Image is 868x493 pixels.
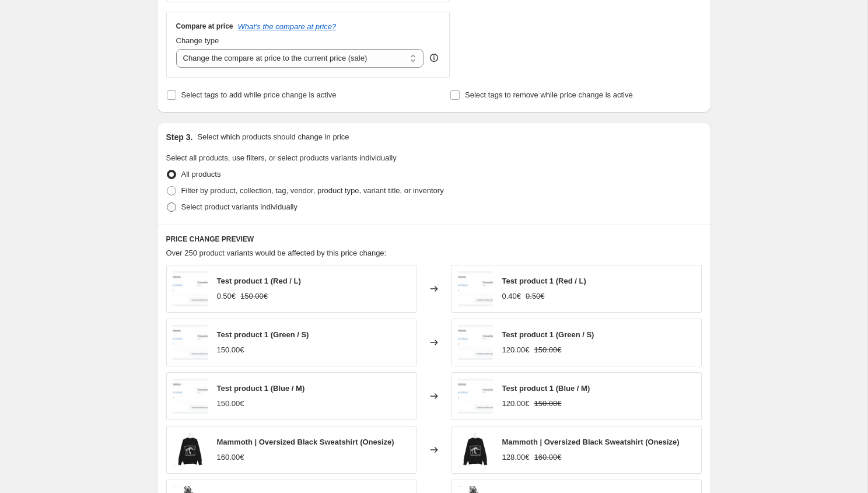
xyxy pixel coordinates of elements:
h2: Step 3. [166,131,193,143]
div: help [428,52,440,64]
img: image_b0d75b73-a3ea-4f0d-925a-2d5459eb379e_80x.jpg [458,432,493,467]
div: 0.40€ [502,291,521,302]
img: Screenshot_2019-08-29_at_10.26.31_80x.png [173,271,208,306]
span: Test product 1 (Green / S) [217,330,309,339]
img: Screenshot_2019-08-29_at_10.26.31_80x.png [173,379,208,414]
div: 150.00€ [217,398,244,410]
span: Test product 1 (Blue / M) [502,384,590,393]
strike: 150.00€ [534,344,562,356]
img: Screenshot_2019-08-29_at_10.26.31_80x.png [173,325,208,360]
span: Test product 1 (Red / L) [217,277,301,285]
h3: Compare at price [176,22,233,31]
span: Filter by product, collection, tag, vendor, product type, variant title, or inventory [181,186,444,195]
span: Select tags to remove while price change is active [465,90,633,99]
span: Mammoth | Oversized Black Sweatshirt (Onesize) [502,438,680,446]
strike: 160.00€ [534,452,562,463]
span: Select tags to add while price change is active [181,90,337,99]
div: 150.00€ [217,344,244,356]
img: Screenshot_2019-08-29_at_10.26.31_80x.png [458,271,493,306]
span: Mammoth | Oversized Black Sweatshirt (Onesize) [217,438,394,446]
div: 128.00€ [502,452,530,463]
img: Screenshot_2019-08-29_at_10.26.31_80x.png [458,325,493,360]
strike: 0.50€ [526,291,545,302]
strike: 150.00€ [240,291,268,302]
span: Test product 1 (Red / L) [502,277,586,285]
img: image_b0d75b73-a3ea-4f0d-925a-2d5459eb379e_80x.jpg [173,432,208,467]
span: Test product 1 (Blue / M) [217,384,305,393]
span: Over 250 product variants would be affected by this price change: [166,249,387,257]
span: All products [181,170,221,179]
strike: 150.00€ [534,398,562,410]
span: Change type [176,36,219,45]
div: 0.50€ [217,291,236,302]
p: Select which products should change in price [197,131,349,143]
button: What's the compare at price? [238,22,337,31]
div: 120.00€ [502,398,530,410]
div: 160.00€ [217,452,244,463]
span: Select all products, use filters, or select products variants individually [166,153,397,162]
span: Test product 1 (Green / S) [502,330,594,339]
h6: PRICE CHANGE PREVIEW [166,235,702,244]
img: Screenshot_2019-08-29_at_10.26.31_80x.png [458,379,493,414]
span: Select product variants individually [181,202,297,211]
div: 120.00€ [502,344,530,356]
